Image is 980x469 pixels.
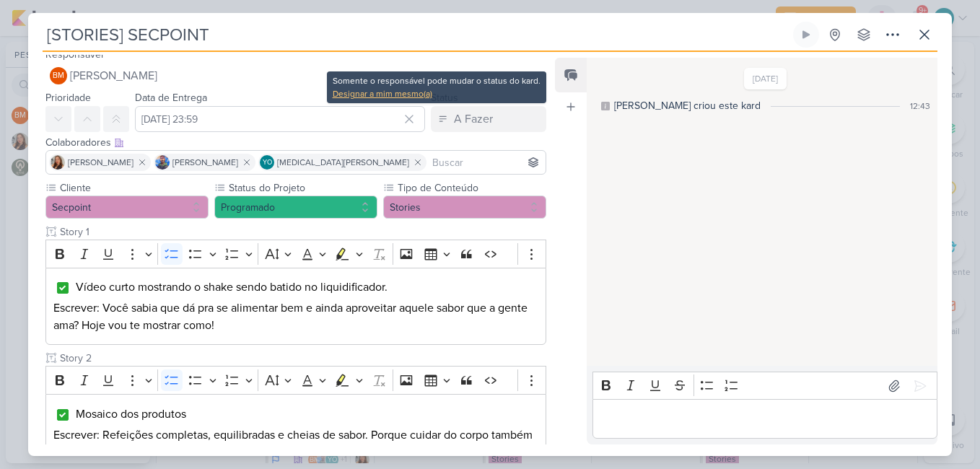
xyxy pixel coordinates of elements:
[396,180,546,196] label: Tipo de Conteúdo
[45,48,103,61] label: Responsável
[155,155,170,170] img: Guilherme Savio
[135,106,425,132] input: Select a date
[53,299,538,334] p: Escrever: Você sabia que dá pra se alimentar bem e ainda aproveitar aquele sabor que a gente ama?...
[45,366,546,394] div: Editor toolbar
[214,196,377,219] button: Programado
[45,63,546,89] button: BM [PERSON_NAME]
[45,92,91,104] label: Prioridade
[50,67,67,84] div: Beth Monteiro
[135,92,207,104] label: Data de Entrega
[51,155,65,170] img: Franciluce Carvalho
[333,87,541,100] div: Designar a mim mesmo(a)
[333,74,541,87] div: Somente o responsável pode mudar o status do kard.
[910,100,930,113] div: 12:43
[53,426,538,461] p: Escrever: Refeições completas, equilibradas e cheias de sabor. Porque cuidar do corpo também é cu...
[70,67,157,84] span: [PERSON_NAME]
[76,407,186,421] span: Mosaico dos produtos
[68,156,134,169] span: [PERSON_NAME]
[45,135,546,150] div: Colaboradores
[260,155,274,170] div: Yasmin Oliveira
[592,399,937,439] div: Editor editing area: main
[429,154,543,171] input: Buscar
[43,22,790,48] input: Kard Sem Título
[58,180,209,196] label: Cliente
[431,106,546,132] button: A Fazer
[383,196,546,219] button: Stories
[800,29,812,40] div: Ligar relógio
[263,159,272,167] p: YO
[172,156,238,169] span: [PERSON_NAME]
[454,110,493,128] div: A Fazer
[57,351,546,366] input: Texto sem título
[57,224,546,240] input: Texto sem título
[45,240,546,268] div: Editor toolbar
[76,280,388,294] span: Vídeo curto mostrando o shake sendo batido no liquidificador.
[227,180,377,196] label: Status do Projeto
[53,72,64,80] p: BM
[45,268,546,346] div: Editor editing area: main
[614,98,761,113] div: [PERSON_NAME] criou este kard
[592,372,937,400] div: Editor toolbar
[45,196,209,219] button: Secpoint
[277,156,409,169] span: [MEDICAL_DATA][PERSON_NAME]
